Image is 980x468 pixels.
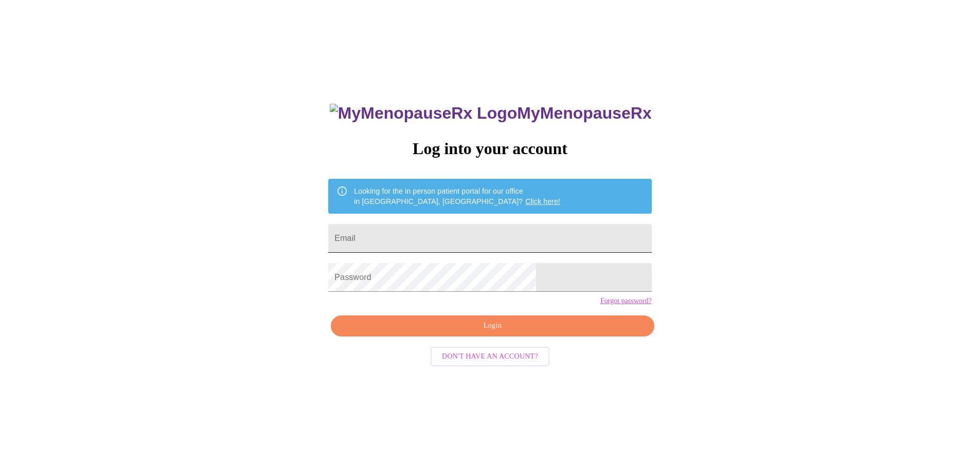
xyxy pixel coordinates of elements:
a: Forgot password? [600,297,652,305]
a: Click here! [525,197,560,205]
img: MyMenopauseRx Logo [330,104,517,123]
button: Don't have an account? [431,347,549,367]
div: Looking for the in person patient portal for our office in [GEOGRAPHIC_DATA], [GEOGRAPHIC_DATA]? [354,182,560,211]
span: Don't have an account? [442,350,538,363]
span: Login [343,320,642,332]
h3: Log into your account [328,139,651,158]
h3: MyMenopauseRx [330,104,652,123]
button: Login [331,315,654,336]
a: Don't have an account? [428,351,552,360]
